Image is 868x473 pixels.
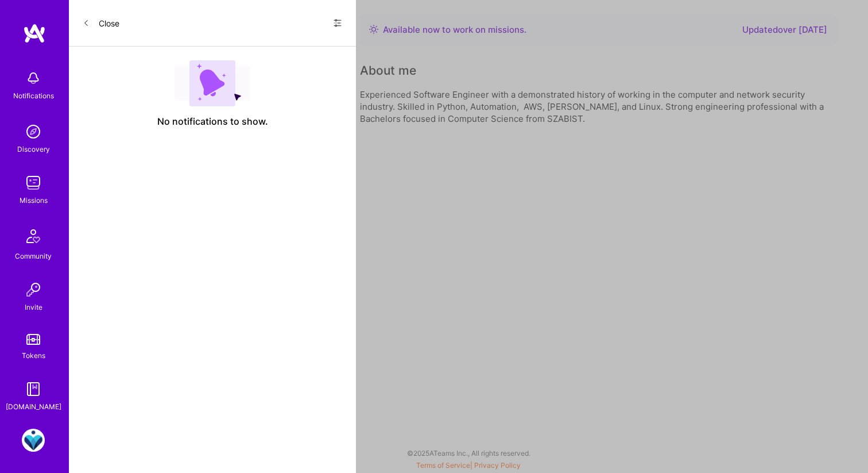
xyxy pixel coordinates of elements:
img: tokens [26,334,40,345]
img: guide book [22,378,45,401]
div: Discovery [17,143,50,155]
img: MedArrive: Devops [22,429,45,452]
div: [DOMAIN_NAME] [6,401,61,413]
img: teamwork [22,171,45,194]
div: Invite [25,301,42,313]
div: Missions [20,194,48,206]
div: Community [15,250,52,262]
img: Community [20,222,47,250]
a: MedArrive: Devops [19,429,48,452]
img: logo [23,23,46,44]
button: Close [83,14,119,32]
img: discovery [22,120,45,143]
span: No notifications to show. [157,116,268,128]
img: Invite [22,278,45,301]
img: bell [22,67,45,90]
div: Notifications [13,90,54,102]
img: empty [175,60,250,106]
div: Tokens [22,349,45,362]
